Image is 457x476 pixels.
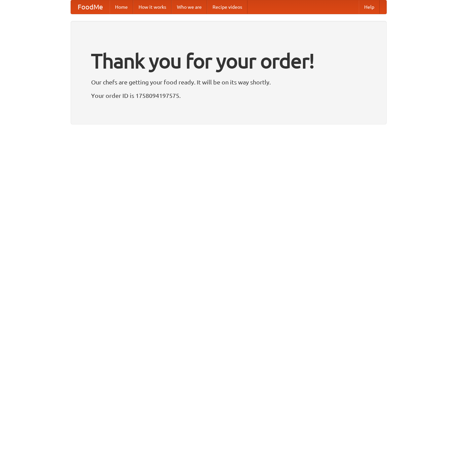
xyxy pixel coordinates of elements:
a: Who we are [172,0,207,14]
a: Home [110,0,133,14]
a: Help [359,0,380,14]
h1: Thank you for your order! [91,45,366,77]
a: How it works [133,0,172,14]
a: Recipe videos [207,0,247,14]
p: Your order ID is 1758094197575. [91,90,366,101]
a: FoodMe [71,0,110,14]
p: Our chefs are getting your food ready. It will be on its way shortly. [91,77,366,87]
